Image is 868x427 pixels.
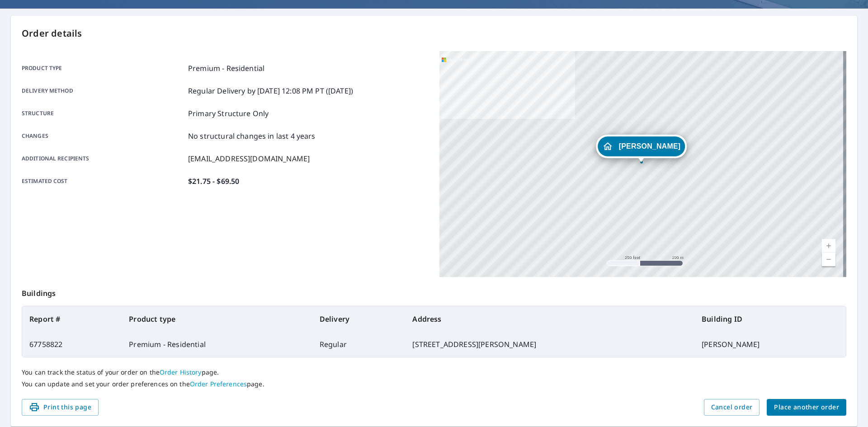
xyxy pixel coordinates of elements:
[122,306,312,332] th: Product type
[188,85,353,96] p: Regular Delivery by [DATE] 12:08 PM PT ([DATE])
[188,153,310,164] p: [EMAIL_ADDRESS][DOMAIN_NAME]
[596,135,687,163] div: Dropped pin, building MOHL, Residential property, 8514 29th St E Parrish, FL 34219
[774,402,839,413] span: Place another order
[22,131,184,141] p: Changes
[22,399,99,416] button: Print this page
[22,63,184,74] p: Product type
[22,27,846,40] p: Order details
[188,176,239,187] p: $21.75 - $69.50
[188,108,269,119] p: Primary Structure Only
[619,143,680,150] span: [PERSON_NAME]
[694,306,846,332] th: Building ID
[22,332,122,357] td: 67758822
[405,332,694,357] td: [STREET_ADDRESS][PERSON_NAME]
[405,306,694,332] th: Address
[22,85,184,96] p: Delivery method
[704,399,760,416] button: Cancel order
[822,253,835,266] a: Current Level 17, Zoom Out
[22,176,184,187] p: Estimated cost
[188,63,264,74] p: Premium - Residential
[312,332,406,357] td: Regular
[22,153,184,164] p: Additional recipients
[822,239,835,253] a: Current Level 17, Zoom In
[711,402,753,413] span: Cancel order
[22,380,846,388] p: You can update and set your order preferences on the page.
[22,306,122,332] th: Report #
[694,332,846,357] td: [PERSON_NAME]
[22,277,846,306] p: Buildings
[22,368,846,376] p: You can track the status of your order on the page.
[160,368,202,376] a: Order History
[190,380,247,388] a: Order Preferences
[312,306,406,332] th: Delivery
[188,131,316,141] p: No structural changes in last 4 years
[122,332,312,357] td: Premium - Residential
[22,108,184,119] p: Structure
[767,399,846,416] button: Place another order
[29,402,91,413] span: Print this page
